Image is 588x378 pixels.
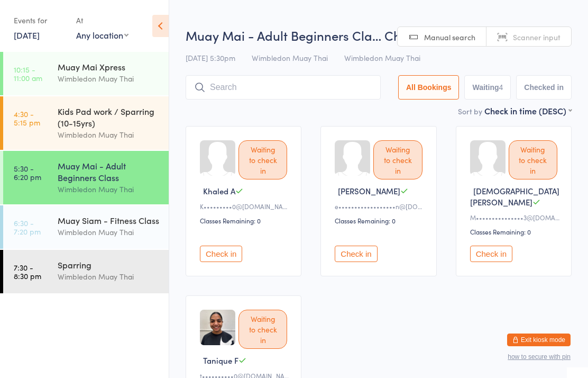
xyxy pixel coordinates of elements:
div: Waiting to check in [373,140,422,179]
time: 7:30 - 8:30 pm [14,263,41,280]
div: Classes Remaining: 0 [470,227,561,236]
a: [DATE] [14,29,40,41]
div: Classes Remaining: 0 [335,216,425,225]
div: Events for [14,12,66,29]
span: Khaled A [203,185,235,196]
button: Check in [470,246,512,262]
div: Any location [76,29,128,41]
div: 4 [499,83,503,92]
span: Wimbledon Muay Thai [252,52,328,63]
button: Check in [200,246,242,262]
div: Wimbledon Muay Thai [58,73,160,85]
a: 6:30 -7:20 pmMuay Siam - Fitness ClassWimbledon Muay Thai [3,205,169,249]
div: At [76,12,128,29]
span: Wimbledon Muay Thai [344,52,420,63]
a: 10:15 -11:00 amMuay Mai XpressWimbledon Muay Thai [3,52,169,95]
div: Waiting to check in [509,140,557,179]
div: M••••••••••••••• [470,213,561,222]
div: Wimbledon Muay Thai [58,129,160,141]
div: e•••••••••••••••••• [335,202,425,211]
span: Tanique F [203,355,238,366]
a: 4:30 -5:15 pmKids Pad work / Sparring (10-15yrs)Wimbledon Muay Thai [3,96,169,150]
div: Classes Remaining: 0 [200,216,290,225]
span: Manual search [424,32,475,42]
span: Scanner input [513,32,561,42]
div: Muay Mai Xpress [58,61,160,73]
div: Wimbledon Muay Thai [58,226,160,238]
time: 5:30 - 6:20 pm [14,164,41,181]
img: image1755900222.png [200,310,235,345]
button: Check in [335,246,377,262]
span: [DEMOGRAPHIC_DATA][PERSON_NAME] [470,185,559,208]
button: All Bookings [398,75,460,100]
h2: Muay Mai - Adult Beginners Cla… Check-in [186,26,572,44]
div: K••••••••• [200,202,290,211]
a: 7:30 -8:30 pmSparringWimbledon Muay Thai [3,250,169,293]
time: 6:30 - 7:20 pm [14,219,41,236]
button: how to secure with pin [508,353,571,361]
div: Kids Pad work / Sparring (10-15yrs) [58,105,160,129]
div: Wimbledon Muay Thai [58,183,160,195]
div: Muay Mai - Adult Beginners Class [58,160,160,183]
time: 4:30 - 5:15 pm [14,110,40,127]
span: [DATE] 5:30pm [186,52,235,63]
span: [PERSON_NAME] [338,185,400,196]
time: 10:15 - 11:00 am [14,65,42,82]
div: Waiting to check in [238,140,287,179]
div: Waiting to check in [238,310,287,349]
input: Search [186,75,381,100]
button: Checked in [516,75,572,100]
a: 5:30 -6:20 pmMuay Mai - Adult Beginners ClassWimbledon Muay Thai [3,151,169,204]
button: Waiting4 [464,75,511,100]
label: Sort by [458,106,482,116]
button: Exit kiosk mode [507,334,571,346]
div: Check in time (DESC) [484,105,572,116]
div: Wimbledon Muay Thai [58,271,160,283]
div: Muay Siam - Fitness Class [58,214,160,226]
div: Sparring [58,259,160,271]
